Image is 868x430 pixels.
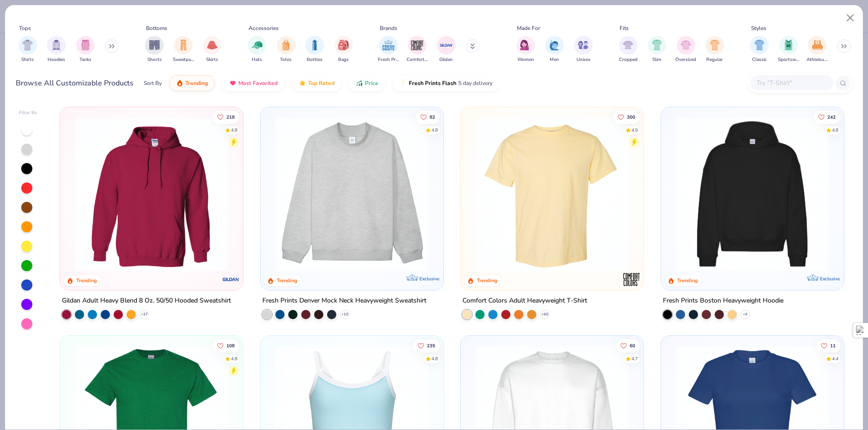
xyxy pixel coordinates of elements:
img: Comfort Colors logo [622,270,641,288]
div: Brands [380,24,397,32]
div: 4.4 [832,355,838,362]
button: Price [349,75,385,91]
button: Trending [169,75,215,91]
button: filter button [545,36,564,63]
span: Women [517,56,534,63]
div: 4.8 [832,127,838,133]
button: Like [813,110,840,123]
img: trending.gif [176,79,183,87]
button: filter button [807,36,828,63]
div: Gildan Adult Heavy Blend 8 Oz. 50/50 Hooded Sweatshirt [62,295,231,306]
img: Bottles Image [310,40,320,50]
div: filter for Bottles [305,36,324,63]
img: flash.gif [400,79,407,87]
img: Athleisure Image [812,40,823,50]
button: filter button [648,36,666,63]
div: filter for Hoodies [47,36,66,63]
div: 4.8 [431,127,438,133]
button: filter button [378,36,399,63]
span: + 10 [341,311,348,317]
img: Shirts Image [22,40,33,50]
img: Hoodies Image [51,40,61,50]
div: filter for Slim [648,36,666,63]
img: Hats Image [252,40,262,50]
button: filter button [76,36,95,63]
img: Oversized Image [680,40,691,50]
img: Unisex Image [578,40,589,50]
img: Women Image [520,40,531,50]
div: Accessories [249,24,279,32]
span: Bags [338,56,349,63]
div: filter for Athleisure [807,36,828,63]
div: filter for Shirts [18,36,37,63]
button: Like [212,110,239,123]
button: Like [212,339,239,352]
div: filter for Shorts [145,36,164,63]
div: 4.9 [631,127,638,133]
img: Skirts Image [207,40,218,50]
span: 235 [427,343,435,348]
span: 242 [827,115,836,119]
div: Fresh Prints Denver Mock Neck Heavyweight Sweatshirt [262,295,426,306]
button: filter button [47,36,66,63]
div: filter for Cropped [619,36,637,63]
span: Comfort Colors [407,56,428,63]
div: filter for Tanks [76,36,95,63]
span: 60 [630,343,635,348]
span: + 9 [743,311,747,317]
span: Price [365,79,378,87]
img: Bags Image [338,40,348,50]
img: Slim Image [652,40,662,50]
div: Fits [619,24,629,32]
div: filter for Skirts [203,36,221,63]
div: filter for Sweatpants [173,36,194,63]
img: Shorts Image [149,40,160,50]
div: filter for Bags [334,36,353,63]
img: Cropped Image [623,40,633,50]
button: filter button [750,36,769,63]
span: Classic [752,56,767,63]
div: filter for Gildan [437,36,455,63]
span: Tanks [79,56,91,63]
img: 91acfc32-fd48-4d6b-bdad-a4c1a30ac3fc [670,116,834,272]
span: Slim [652,56,662,63]
span: + 60 [541,311,548,317]
button: filter button [305,36,324,63]
div: filter for Regular [705,36,724,63]
button: filter button [173,36,194,63]
div: filter for Sportswear [778,36,799,63]
div: Browse All Customizable Products [16,78,134,89]
span: Shorts [147,56,162,63]
span: Regular [706,56,723,63]
button: filter button [675,36,696,63]
div: Bottoms [146,24,167,32]
div: Filter By [19,109,37,116]
span: Bottles [307,56,322,63]
button: Like [613,110,640,123]
span: Skirts [206,56,218,63]
div: filter for Men [545,36,564,63]
img: Totes Image [281,40,291,50]
span: Most Favorited [238,79,278,87]
span: Hats [252,56,262,63]
button: filter button [18,36,37,63]
img: Gildan Image [439,38,453,52]
img: most_fav.gif [229,79,237,87]
img: Regular Image [710,40,720,50]
img: Sweatpants Image [178,40,188,50]
img: 01756b78-01f6-4cc6-8d8a-3c30c1a0c8ac [69,116,233,272]
button: Like [616,339,640,352]
div: filter for Classic [750,36,769,63]
span: Gildan [439,56,453,63]
button: Most Favorited [222,75,285,91]
div: Sort By [144,79,162,87]
button: filter button [248,36,266,63]
span: 82 [430,115,435,119]
button: filter button [203,36,221,63]
span: Sweatpants [173,56,194,63]
span: 5 day delivery [458,78,492,89]
span: Hoodies [48,56,65,63]
span: 218 [226,115,235,119]
button: Like [416,110,440,123]
button: filter button [574,36,593,63]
